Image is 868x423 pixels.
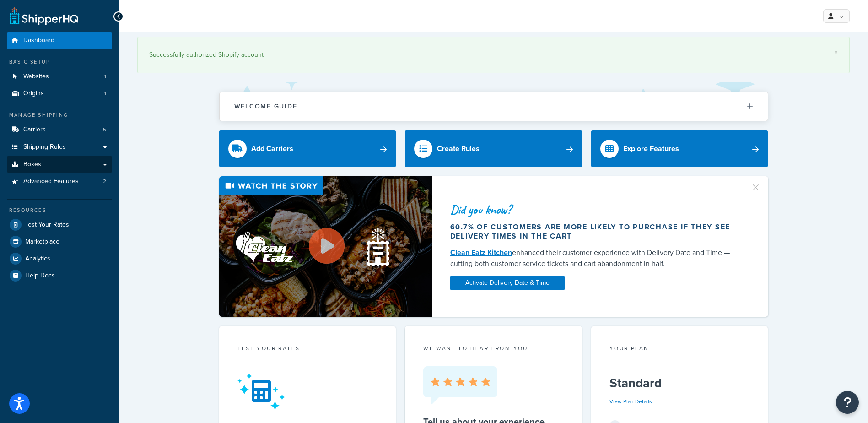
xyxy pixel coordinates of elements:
[23,161,41,168] span: Boxes
[450,222,739,241] div: 60.7% of customers are more likely to purchase if they see delivery times in the cart
[7,156,112,173] a: Boxes
[423,344,564,352] p: we want to hear from you
[251,142,293,155] div: Add Carriers
[450,203,739,216] div: Did you know?
[7,111,112,119] div: Manage Shipping
[219,176,432,317] img: Video thumbnail
[437,142,480,155] div: Create Rules
[609,397,652,406] a: View Plan Details
[7,68,112,85] a: Websites1
[7,68,112,85] li: Websites
[149,49,838,61] div: Successfully authorized Shopify account
[7,173,112,190] li: Advanced Features
[7,233,112,250] a: Marketplace
[7,121,112,138] li: Carriers
[609,376,750,390] h5: Standard
[450,247,739,269] div: enhanced their customer experience with Delivery Date and Time — cutting both customer service ti...
[591,130,768,167] a: Explore Features
[405,130,582,167] a: Create Rules
[450,276,565,290] a: Activate Delivery Date & Time
[23,143,66,151] span: Shipping Rules
[450,247,512,258] a: Clean Eatz Kitchen
[25,238,59,246] span: Marketplace
[7,173,112,190] a: Advanced Features2
[609,344,750,355] div: Your Plan
[7,217,112,233] a: Test Your Rates
[7,121,112,138] a: Carriers5
[7,139,112,156] a: Shipping Rules
[23,90,44,98] span: Origins
[23,73,49,81] span: Websites
[219,130,396,167] a: Add Carriers
[836,391,859,414] button: Open Resource Center
[25,221,69,229] span: Test Your Rates
[7,250,112,267] a: Analytics
[220,92,768,121] button: Welcome Guide
[104,90,106,98] span: 1
[7,85,112,102] li: Origins
[7,85,112,102] a: Origins1
[25,255,50,263] span: Analytics
[7,267,112,284] a: Help Docs
[7,206,112,214] div: Resources
[7,58,112,66] div: Basic Setup
[23,37,54,44] span: Dashboard
[25,272,55,280] span: Help Docs
[103,178,106,185] span: 2
[103,126,106,134] span: 5
[237,344,378,355] div: Test your rates
[234,103,297,110] h2: Welcome Guide
[104,73,106,81] span: 1
[623,142,679,155] div: Explore Features
[7,32,112,49] a: Dashboard
[834,49,838,56] a: ×
[23,178,79,185] span: Advanced Features
[23,126,46,134] span: Carriers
